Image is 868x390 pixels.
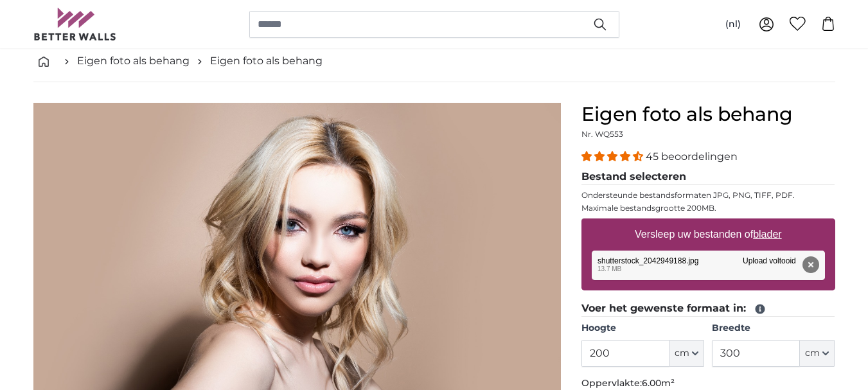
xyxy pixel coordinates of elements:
[753,229,781,240] u: blader
[581,103,835,126] h1: Eigen foto als behang
[630,222,787,247] label: Versleep uw bestanden of
[210,53,323,69] a: Eigen foto als behang
[33,8,117,40] img: Betterwalls
[675,347,689,360] span: cm
[33,40,835,82] nav: breadcrumbs
[581,203,835,213] p: Maximale bestandsgrootte 200MB.
[581,377,835,390] p: Oppervlakte:
[581,169,835,185] legend: Bestand selecteren
[581,301,835,317] legend: Voer het gewenste formaat in:
[712,322,835,335] label: Breedte
[642,377,675,389] span: 6.00m²
[581,322,704,335] label: Hoogte
[800,340,835,367] button: cm
[669,340,704,367] button: cm
[715,13,751,36] button: (nl)
[581,150,646,163] span: 4.36 stars
[77,53,190,69] a: Eigen foto als behang
[581,190,835,200] p: Ondersteunde bestandsformaten JPG, PNG, TIFF, PDF.
[581,129,623,139] span: Nr. WQ553
[646,150,738,163] span: 45 beoordelingen
[805,347,820,360] span: cm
